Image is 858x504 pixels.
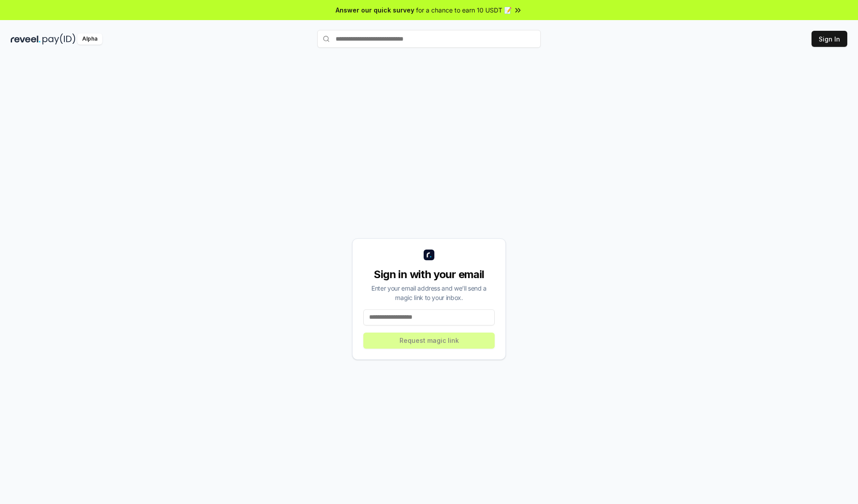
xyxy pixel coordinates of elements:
button: Sign In [812,31,847,47]
div: Sign in with your email [363,267,495,282]
span: for a chance to earn 10 USDT 📝 [416,5,512,15]
img: logo_small [424,250,434,260]
div: Alpha [77,33,102,45]
img: pay_id [42,33,76,45]
span: Answer our quick survey [336,5,414,15]
img: reveel_dark [11,33,41,45]
div: Enter your email address and we’ll send a magic link to your inbox. [363,283,495,302]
